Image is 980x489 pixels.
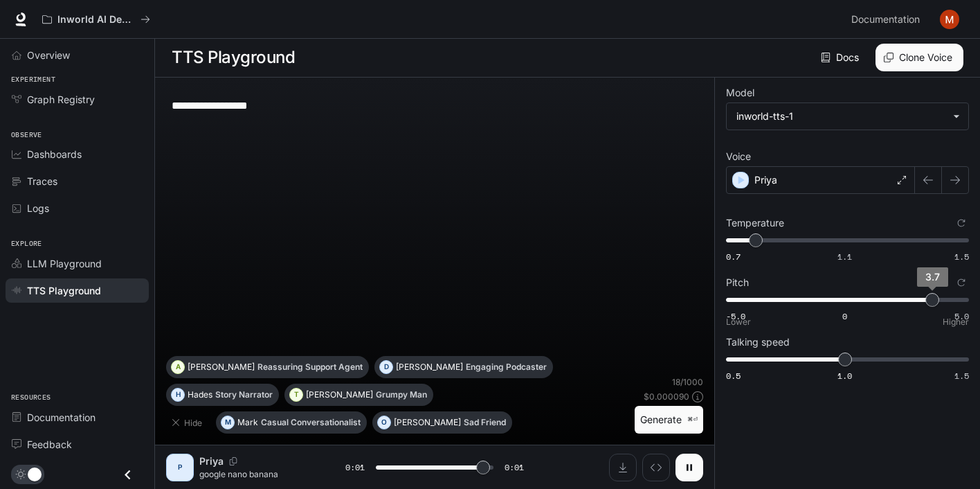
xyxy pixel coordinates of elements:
[27,283,101,298] span: TTS Playground
[216,411,367,434] button: MMarkCasual Conversationalist
[6,87,149,112] a: Graph Registry
[221,411,234,434] div: M
[940,10,959,29] img: User avatar
[27,410,96,425] span: Documentation
[726,310,745,322] span: -5.0
[166,356,369,378] button: A[PERSON_NAME]Reassuring Support Agent
[842,310,847,322] span: 0
[837,370,852,382] span: 1.0
[954,310,969,322] span: 5.0
[199,468,312,480] p: google nano banana
[6,432,149,456] a: Feedback
[851,11,920,28] span: Documentation
[726,218,784,228] p: Temperature
[672,376,703,388] p: 18 / 1000
[28,466,42,481] span: Dark mode toggle
[726,251,741,263] span: 0.7
[466,363,547,371] p: Engaging Podcaster
[6,278,149,303] a: TTS Playground
[261,418,361,427] p: Casual Conversationalist
[818,44,864,71] a: Docs
[166,411,210,434] button: Hide
[188,391,212,399] p: Hades
[36,6,156,33] button: All workspaces
[27,147,82,161] span: Dashboards
[188,363,255,371] p: [PERSON_NAME]
[172,384,184,406] div: H
[6,142,149,166] a: Dashboards
[727,103,968,130] div: inworld-tts-1
[687,416,698,424] p: ⌘⏎
[372,411,512,434] button: O[PERSON_NAME]Sad Friend
[837,251,852,263] span: 1.1
[284,384,433,406] button: T[PERSON_NAME]Grumpy Man
[237,418,258,427] p: Mark
[6,169,149,193] a: Traces
[726,337,790,347] p: Talking speed
[215,391,273,399] p: Story Narrator
[642,454,670,481] button: Inspect
[172,44,295,71] h1: TTS Playground
[6,43,149,67] a: Overview
[394,418,461,427] p: [PERSON_NAME]
[726,318,751,326] p: Lower
[169,456,191,479] div: P
[345,461,365,474] span: 0:01
[635,406,703,434] button: Generate⌘⏎
[726,88,754,98] p: Model
[954,275,969,290] button: Reset to default
[396,363,463,371] p: [PERSON_NAME]
[726,152,751,161] p: Voice
[726,278,749,287] p: Pitch
[936,6,963,33] button: User avatar
[609,454,637,481] button: Download audio
[172,356,184,378] div: A
[754,173,777,187] p: Priya
[943,318,969,326] p: Higher
[925,271,940,283] span: 3.7
[374,356,553,378] button: D[PERSON_NAME]Engaging Podcaster
[376,391,427,399] p: Grumpy Man
[27,48,70,62] span: Overview
[726,370,741,382] span: 0.5
[954,370,969,382] span: 1.5
[378,411,390,434] div: O
[846,6,930,33] a: Documentation
[27,437,72,452] span: Feedback
[257,363,363,371] p: Reassuring Support Agent
[306,391,373,399] p: [PERSON_NAME]
[954,251,969,263] span: 1.5
[736,109,946,123] div: inworld-tts-1
[166,384,279,406] button: HHadesStory Narrator
[290,384,302,406] div: T
[27,92,95,107] span: Graph Registry
[199,454,224,468] p: Priya
[27,256,102,271] span: LLM Playground
[57,14,135,26] p: Inworld AI Demos
[27,174,57,188] span: Traces
[875,44,963,71] button: Clone Voice
[644,391,689,402] p: $ 0.000090
[954,215,969,231] button: Reset to default
[6,405,149,429] a: Documentation
[6,251,149,276] a: LLM Playground
[505,461,524,474] span: 0:01
[380,356,392,378] div: D
[6,196,149,220] a: Logs
[27,201,49,215] span: Logs
[224,457,243,465] button: Copy Voice ID
[112,461,143,489] button: Close drawer
[464,418,506,427] p: Sad Friend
